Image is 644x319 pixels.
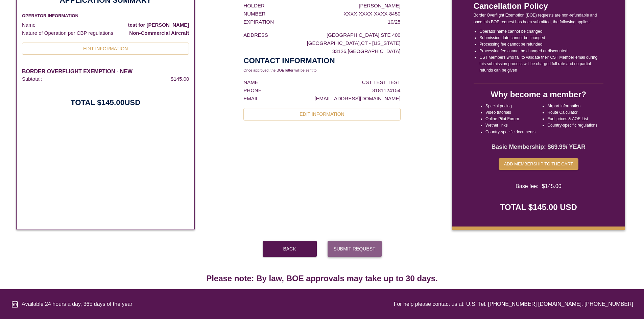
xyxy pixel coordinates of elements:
[263,241,317,257] button: Back
[479,35,603,41] li: Submission date cannot be changed
[485,109,535,116] li: Video tutorials
[128,21,189,29] p: test for [PERSON_NAME]
[243,108,400,121] button: EDIT INFORMATION
[22,12,189,19] h6: OPERATOR INFORMATION
[243,78,261,86] p: NAME
[243,18,274,26] p: EXPIRATION
[22,43,189,55] button: EDIT INFORMATION
[485,122,535,129] li: Wether links
[243,2,274,10] p: HOLDER
[343,10,400,18] p: XXXX-XXXX-XXXX-8450
[479,48,603,54] li: Processing fee cannot be changed or discounted
[22,75,42,83] p: Subtotal:
[307,39,401,47] p: [GEOGRAPHIC_DATA] , CT - [US_STATE]
[22,21,35,29] p: Name
[243,68,400,73] p: Once approved, the BOE letter will be sent to
[314,78,400,86] p: CST TEST TEST
[474,12,603,26] span: Border Overflight Exemption (BOE) requests are non-refundable and once this BOE request has been ...
[394,300,633,308] div: For help please contact us at: U.S. Tel. [PHONE_NUMBER] [DOMAIN_NAME]. [PHONE_NUMBER]
[492,143,586,150] strong: Basic Membership: $ 69.99 / YEAR
[243,10,274,18] p: NUMBER
[547,103,597,109] li: Airport information
[243,86,261,95] p: PHONE
[307,31,401,39] p: [GEOGRAPHIC_DATA] STE 400
[499,158,578,170] button: Add membership to the cart
[71,97,141,108] h2: TOTAL $ 145.00 USD
[307,47,401,55] p: 33126 , [GEOGRAPHIC_DATA]
[485,129,535,135] li: Country-specific documents
[547,122,597,129] li: Country-specific regulations
[243,95,261,103] p: EMAIL
[243,55,400,66] h2: CONTACT INFORMATION
[479,54,603,74] li: CST Members who fail to validate their CST Member email during this submission process will be ch...
[479,41,603,48] li: Processing fee cannot be refunded
[500,202,577,213] h4: TOTAL $145.00 USD
[547,109,597,116] li: Route Calculator
[314,86,400,95] p: 3181124154
[11,300,133,308] div: Available 24 hours a day, 365 days of the year
[491,89,586,100] h4: Why become a member?
[314,95,400,103] p: [EMAIL_ADDRESS][DOMAIN_NAME]
[243,31,268,39] p: ADDRESS
[171,75,189,83] p: $ 145.00
[542,182,562,190] span: $ 145.00
[22,68,189,75] h6: BORDER OVERFLIGHT EXEMPTION - NEW
[516,182,539,190] span: Base fee:
[328,241,382,257] button: Submit Request
[129,29,189,37] p: Non-Commercial Aircraft
[343,18,400,26] p: 10/25
[485,103,535,109] li: Special pricing
[547,116,597,122] li: Fuel prices & AOE List
[22,29,113,37] p: Nature of Operation per CBP regulations
[479,28,603,35] li: Operator name cannot be changed
[485,116,535,122] li: Online Pilot Forum
[343,2,400,10] p: [PERSON_NAME]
